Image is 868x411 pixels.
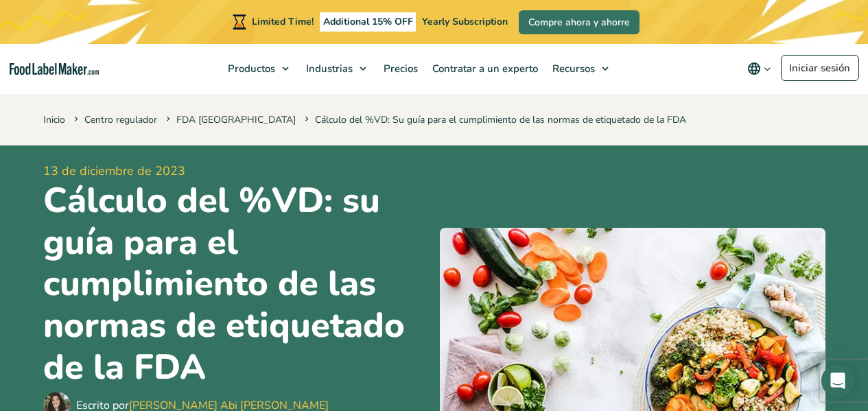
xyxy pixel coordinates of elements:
[43,162,429,180] span: 13 de diciembre de 2023
[428,62,539,75] span: Contratar a un experto
[224,62,277,75] span: Productos
[43,113,65,126] a: Inicio
[519,10,640,34] a: Compre ahora y ahorre
[548,62,596,75] span: Recursos
[84,113,157,126] a: Centro regulador
[299,44,373,93] a: Industrias
[252,15,314,28] span: Limited Time!
[546,44,615,93] a: Recursos
[425,44,542,93] a: Contratar a un experto
[43,180,429,389] h1: Cálculo del %VD: su guía para el cumplimiento de las normas de etiquetado de la FDA
[379,62,419,75] span: Precios
[176,113,296,126] a: FDA [GEOGRAPHIC_DATA]
[821,364,854,397] div: Open Intercom Messenger
[377,44,422,93] a: Precios
[320,12,417,32] span: Additional 15% OFF
[221,44,296,93] a: Productos
[781,55,859,81] a: Iniciar sesión
[302,62,354,75] span: Industrias
[302,113,686,126] span: Cálculo del %VD: Su guía para el cumplimiento de las normas de etiquetado de la FDA
[422,15,508,28] span: Yearly Subscription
